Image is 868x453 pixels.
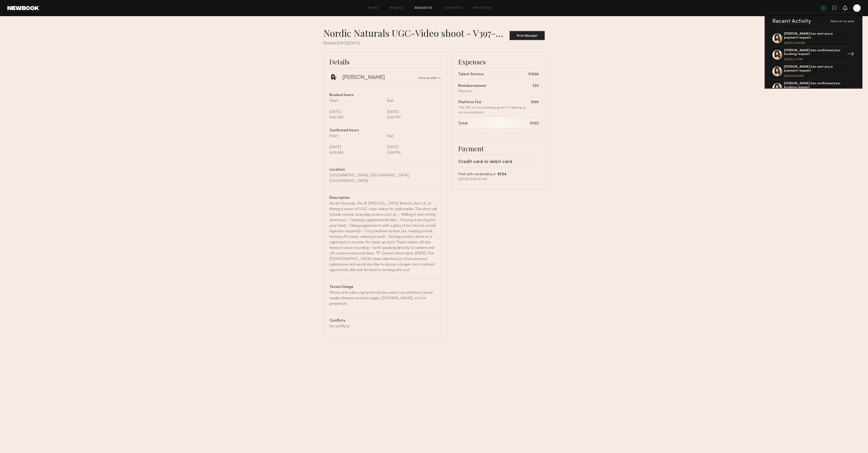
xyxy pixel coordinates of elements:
[329,133,385,156] div: Start: [DATE] 9:00 AM
[784,42,844,45] div: [DATE] 12:03 PM
[458,83,486,89] div: Reimbursement
[497,173,506,176] b: 9724
[329,167,441,173] div: Location
[772,19,811,24] div: Recent Activity
[474,7,492,10] a: Favorites
[509,31,545,40] button: Print Receipt
[329,290,441,307] div: Photos and video captured may be used cross-platform (social media, Amazon product pages, [DOMAIN...
[784,75,844,78] div: [DATE] 6:35 PM
[389,7,404,10] a: Models
[530,121,539,127] div: $1122
[329,324,441,329] div: No conflicts!
[329,98,385,120] div: Start: [DATE] 9:00 AM
[784,32,844,40] div: [PERSON_NAME] has sent you a payment request.
[845,49,856,61] div: →
[368,7,379,10] a: Home
[385,98,441,120] div: End: [DATE] 5:00 PM
[528,72,539,77] div: $1000
[329,93,441,98] div: Booked hours
[511,34,543,38] div: Print Receipt
[419,77,441,80] a: View profile
[458,72,484,77] div: Talent Service
[342,74,385,81] div: [PERSON_NAME]
[323,41,545,46] div: Booked [DATE][DATE]
[533,83,539,89] div: $22
[531,100,539,105] div: $100
[784,49,844,57] div: [PERSON_NAME] has confirmed your booking request.
[844,65,855,77] div: →
[329,58,441,66] div: Details
[844,82,855,94] div: →
[323,27,509,39] div: Nordic Naturals UGC-Video shoot - V397-V399
[458,145,539,153] div: Payment
[385,133,441,156] div: End: [DATE] 5:00 PM
[458,177,539,181] div: [DATE] 10:26:55 AM
[772,80,855,97] a: [PERSON_NAME] has confirmed your booking request.→
[458,58,539,66] div: Expenses
[784,82,844,90] div: [PERSON_NAME] has confirmed your booking request.
[329,284,441,290] div: Terms/Usage
[458,159,539,166] div: Credit card or debit card
[458,172,539,177] div: Paid with card ending in
[831,20,855,23] span: Mark all as seen
[784,58,844,61] div: [DATE] 4:11 PM
[415,7,433,10] a: Requests
[329,128,441,133] div: Confirmed hours
[458,121,467,127] div: Total
[844,32,855,44] div: →
[784,65,844,73] div: [PERSON_NAME] has sent you a payment request.
[329,201,441,273] div: Nordic Naturals, the #1 [MEDICAL_DATA] Brand in the U.S., is filming a series of UGC-style videos...
[458,100,531,105] div: Platform Fee
[444,7,463,10] a: Job Posts
[772,30,855,47] a: [PERSON_NAME] has sent you a payment request.[DATE] 12:03 PM→
[329,318,441,324] div: Conflicts
[458,105,531,115] div: This 10% of your booking goes to helping us run our platform
[329,173,441,184] div: [GEOGRAPHIC_DATA], [GEOGRAPHIC_DATA], [GEOGRAPHIC_DATA]
[458,89,486,94] div: Manicure
[772,63,855,80] a: [PERSON_NAME] has sent you a payment request.[DATE] 6:35 PM→
[329,195,441,201] div: Description
[772,47,855,63] a: [PERSON_NAME] has confirmed your booking request.[DATE] 4:11 PM→
[853,4,861,12] a: N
